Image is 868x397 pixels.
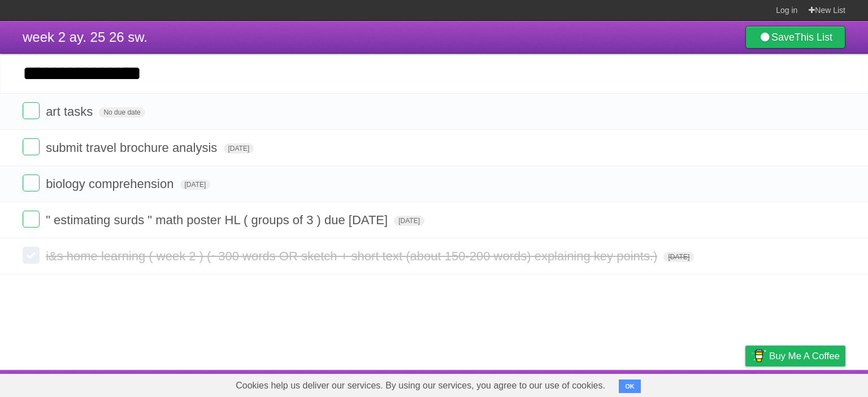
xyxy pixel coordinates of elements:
[23,138,40,155] label: Done
[692,373,717,394] a: Terms
[745,346,845,367] a: Buy me a coffee
[394,216,424,226] span: [DATE]
[23,29,147,45] span: week 2 ay. 25 26 sw.
[46,177,176,191] span: biology comprehension
[774,373,845,394] a: Suggest a feature
[46,104,96,119] span: art tasks
[46,249,660,263] span: i&s home learning ( week 2 ) (~300 words OR sketch + short text (about 150-200 words) explaining ...
[224,374,617,397] span: Cookies help us deliver our services. By using our services, you agree to our use of cookies.
[23,247,40,264] label: Done
[46,141,220,155] span: submit travel brochure analysis
[224,143,254,154] span: [DATE]
[619,379,641,393] button: OK
[99,107,145,117] span: No due date
[632,373,678,394] a: Developers
[731,373,760,394] a: Privacy
[795,32,832,43] b: This List
[663,252,694,262] span: [DATE]
[23,211,40,228] label: Done
[23,102,40,119] label: Done
[769,346,840,366] span: Buy me a coffee
[46,213,390,227] span: " estimating surds " math poster HL ( groups of 3 ) due [DATE]
[745,26,845,49] a: SaveThis List
[23,174,40,191] label: Done
[595,373,619,394] a: About
[180,180,211,190] span: [DATE]
[751,346,766,365] img: Buy me a coffee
